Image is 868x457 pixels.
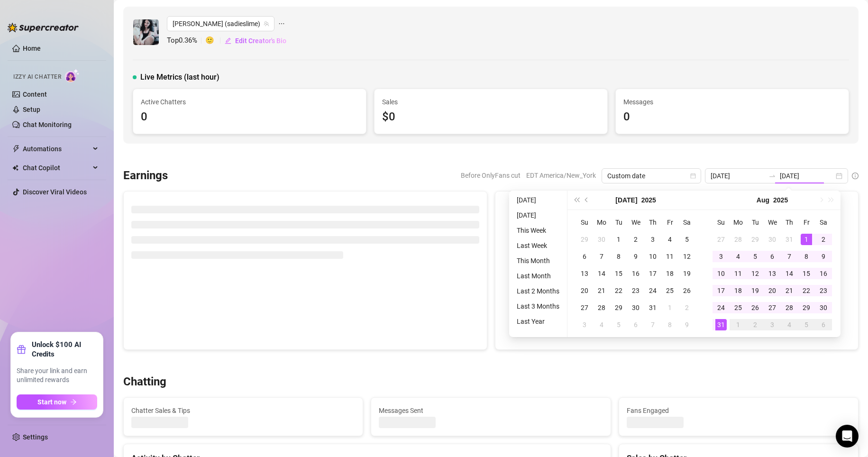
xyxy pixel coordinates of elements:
span: to [768,172,776,180]
button: Start nowarrow-right [17,394,97,410]
span: thunderbolt [12,145,20,153]
span: Chatter Sales & Tips [131,405,355,416]
a: Setup [23,106,40,113]
span: Izzy AI Chatter [13,73,61,82]
a: Content [23,91,47,98]
div: $0 [382,108,600,126]
img: Sadie [133,19,159,45]
span: Active Chatters [141,97,358,107]
span: Live Metrics (last hour) [140,72,219,83]
span: info-circle [852,173,859,179]
input: End date [780,171,834,181]
h3: Chatting [123,375,166,390]
span: Automations [23,141,90,156]
span: calendar [690,173,696,179]
span: Chat Copilot [23,160,90,175]
span: swap-right [768,172,776,180]
span: Top 0.36 % [167,35,205,46]
span: Sadie (sadieslime) [173,17,269,31]
div: Open Intercom Messenger [836,425,859,448]
span: Messages [623,97,841,107]
a: Settings [23,433,48,441]
span: ellipsis [278,16,285,31]
span: edit [225,37,231,44]
span: Edit Creator's Bio [235,37,286,45]
span: gift [17,345,26,354]
span: Messages Sent [379,405,603,416]
a: Chat Monitoring [23,121,72,128]
div: 0 [141,108,358,126]
span: Start now [37,398,66,406]
span: arrow-right [70,399,77,405]
span: EDT America/New_York [526,168,596,183]
img: AI Chatter [65,69,80,82]
img: logo-BBDzfeDw.svg [8,23,79,32]
h3: Earnings [123,168,168,183]
span: Before OnlyFans cut [461,168,521,183]
a: Discover Viral Videos [23,188,87,196]
span: Custom date [607,169,695,183]
span: 🙂 [205,35,224,46]
span: Sales [382,97,600,107]
div: 0 [623,108,841,126]
a: Home [23,45,41,52]
span: Share your link and earn unlimited rewards [17,366,97,385]
input: Start date [711,171,765,181]
strong: Unlock $100 AI Credits [32,340,97,359]
img: Chat Copilot [12,165,18,171]
button: Edit Creator's Bio [224,33,287,48]
span: team [264,21,269,27]
span: Fans Engaged [627,405,850,416]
